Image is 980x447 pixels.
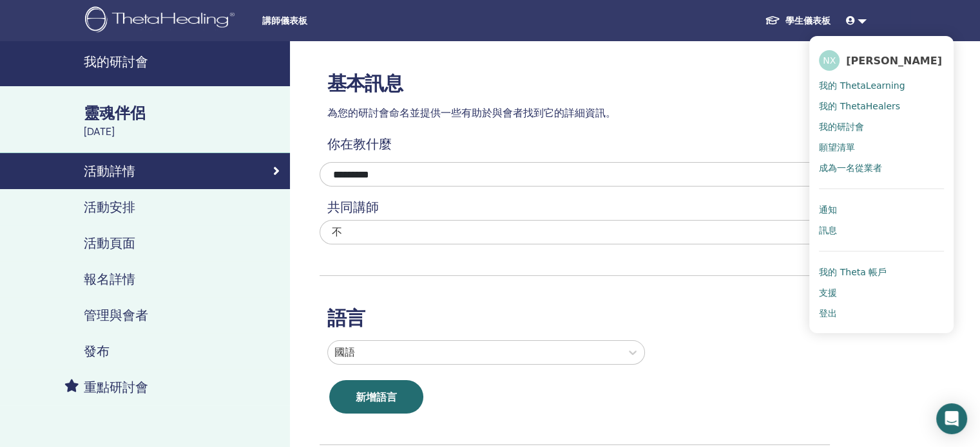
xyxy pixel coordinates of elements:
a: NX[PERSON_NAME] [819,46,944,75]
a: 通知 [819,199,944,220]
font: 支援 [819,287,837,298]
font: 願望清單 [819,142,855,152]
font: 管理與會者 [84,307,148,324]
a: 成為一名從業者 [819,158,944,178]
img: logo.png [85,6,239,35]
a: 學生儀表板 [754,8,841,33]
font: 通知 [819,205,837,215]
font: 你在教什麼 [327,136,392,152]
a: 我的 Theta 帳戶 [819,262,944,282]
font: [PERSON_NAME] [846,55,942,67]
font: 不 [332,225,342,239]
a: 登出 [819,303,944,324]
font: 報名詳情 [84,271,135,287]
font: 新增語言 [356,390,397,404]
font: 活動安排 [84,199,135,215]
a: 靈魂伴侶[DATE] [76,102,290,140]
font: [DATE] [84,125,115,138]
font: 我的研討會 [84,53,148,70]
font: 發布 [84,343,110,360]
font: 重點研討會 [84,379,148,396]
button: 新增語言 [329,380,423,414]
font: 訊息 [819,225,837,235]
font: 講師儀表板 [262,15,307,26]
a: 我的 ThetaLearning [819,75,944,96]
font: 學生儀表板 [785,15,831,26]
font: 語言 [327,306,365,331]
a: 支援 [819,282,944,303]
a: 訊息 [819,220,944,241]
font: 登出 [819,308,837,318]
font: 我的 ThetaHealers [819,101,900,111]
font: 活動頁面 [84,235,135,251]
font: 成為一名從業者 [819,163,882,173]
a: 願望清單 [819,137,944,158]
font: 我的 ThetaLearning [819,80,905,91]
a: 我的研討會 [819,116,944,137]
div: 開啟 Intercom Messenger [936,403,967,434]
font: 靈魂伴侶 [84,103,146,123]
font: 共同講師 [327,199,379,215]
img: graduation-cap-white.svg [765,15,780,26]
font: 為您的研討會命名並提供一些有助於與會者找到它的詳細資訊。 [327,106,616,120]
font: 基本訊息 [327,71,403,96]
a: 我的 ThetaHealers [819,96,944,116]
font: 活動詳情 [84,163,135,179]
font: 我的研討會 [819,122,864,132]
font: NX [823,55,836,66]
font: 我的 Theta 帳戶 [819,267,887,277]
